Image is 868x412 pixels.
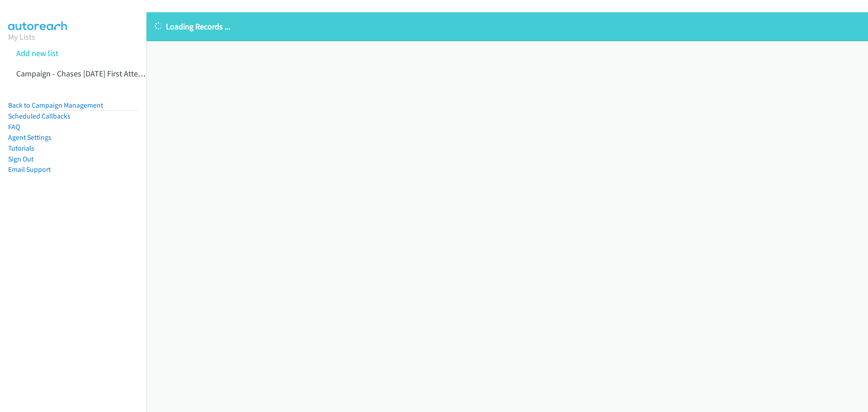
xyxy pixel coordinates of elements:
[8,32,35,42] a: My Lists
[8,144,34,152] a: Tutorials
[8,155,33,163] a: Sign Out
[8,133,52,142] a: Agent Settings
[8,101,103,109] a: Back to Campaign Management
[16,68,152,79] a: Campaign - Chases [DATE] First Attempt
[8,112,71,120] a: Scheduled Callbacks
[8,165,51,174] a: Email Support
[16,48,58,58] a: Add new list
[8,123,20,131] a: FAQ
[155,20,860,33] p: Loading Records ...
